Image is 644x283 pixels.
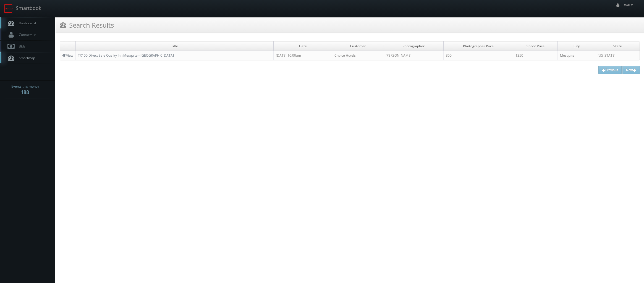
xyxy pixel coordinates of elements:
[444,41,513,51] td: Photographer Price
[332,51,383,60] td: Choice Hotels
[558,51,595,60] td: Mesquite
[513,41,558,51] td: Shoot Price
[60,20,114,30] h3: Search Results
[62,53,73,58] a: View
[273,41,332,51] td: Date
[4,4,13,13] img: smartbook-logo.png
[16,32,37,37] span: Contacts
[558,41,595,51] td: City
[16,44,25,49] span: Bids
[78,53,174,58] a: TX100 Direct Sale Quality Inn Mesquite - [GEOGRAPHIC_DATA]
[76,41,274,51] td: Title
[444,51,513,60] td: 350
[16,21,36,25] span: Dashboard
[383,41,444,51] td: Photographer
[513,51,558,60] td: 1350
[273,51,332,60] td: [DATE] 10:00am
[595,41,640,51] td: State
[383,51,444,60] td: [PERSON_NAME]
[21,89,29,95] strong: 188
[332,41,383,51] td: Customer
[16,56,35,60] span: Smartmap
[595,51,640,60] td: [US_STATE]
[11,84,39,89] span: Events this month
[624,3,635,7] span: Will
